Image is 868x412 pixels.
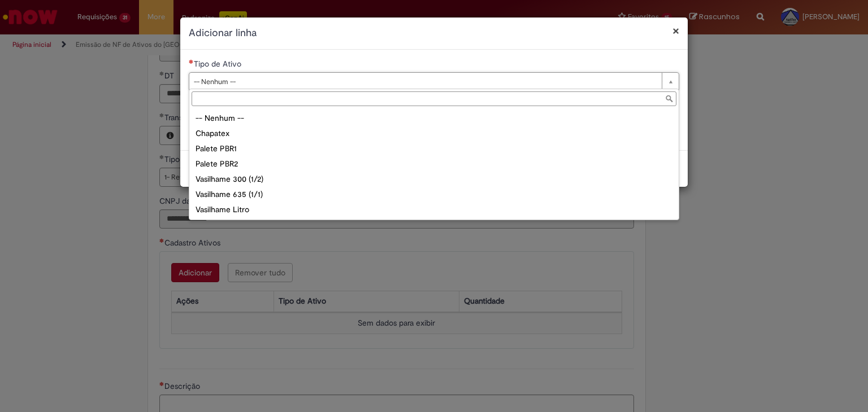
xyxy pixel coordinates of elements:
[192,141,676,156] div: Palete PBR1
[192,111,676,126] div: -- Nenhum --
[192,187,676,202] div: Vasilhame 635 (1/1)
[192,126,676,141] div: Chapatex
[189,108,679,220] ul: Tipo de Ativo
[192,202,676,217] div: Vasilhame Litro
[192,172,676,187] div: Vasilhame 300 (1/2)
[192,156,676,172] div: Palete PBR2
